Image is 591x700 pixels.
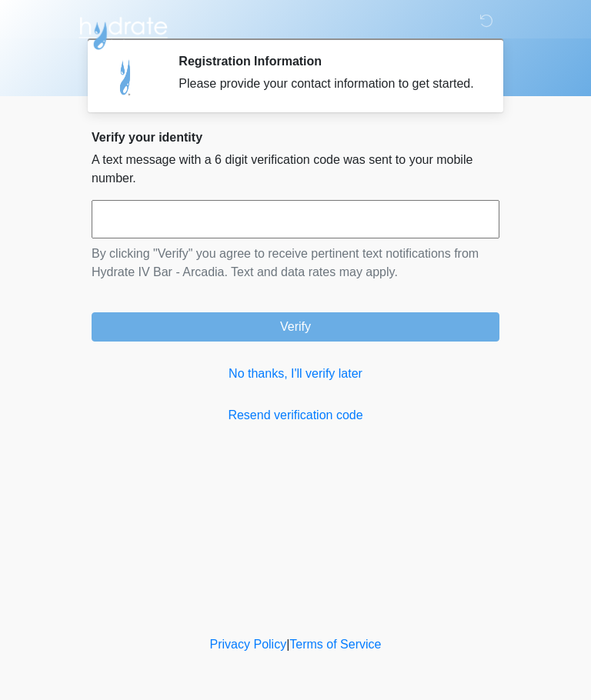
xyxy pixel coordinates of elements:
a: Privacy Policy [210,638,287,651]
button: Verify [92,312,499,342]
p: By clicking "Verify" you agree to receive pertinent text notifications from Hydrate IV Bar - Arca... [92,245,499,282]
p: A text message with a 6 digit verification code was sent to your mobile number. [92,151,499,188]
h2: Verify your identity [92,130,499,145]
img: Hydrate IV Bar - Arcadia Logo [76,12,170,51]
a: No thanks, I'll verify later [92,365,499,383]
img: Agent Avatar [103,54,149,100]
div: Please provide your contact information to get started. [179,75,476,93]
a: | [286,638,289,651]
a: Resend verification code [92,406,499,425]
a: Terms of Service [289,638,381,651]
